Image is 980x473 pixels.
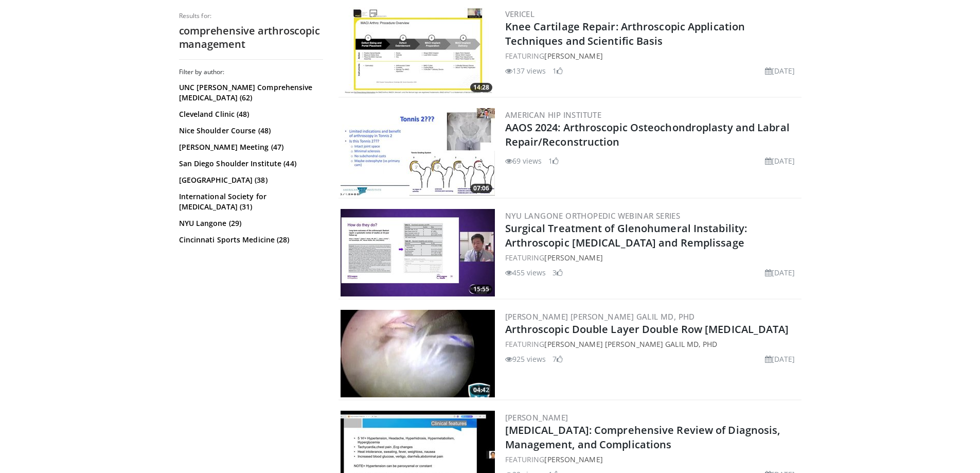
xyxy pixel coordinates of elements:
a: AAOS 2024: Arthroscopic Osteochondroplasty and Labral Repair/Reconstruction [505,120,790,149]
span: 07:06 [470,184,492,193]
a: [PERSON_NAME] Meeting (47) [179,142,320,152]
a: NYU Langone (29) [179,218,320,229]
a: [PERSON_NAME] [PERSON_NAME] Galil MD, PhD [544,339,717,349]
li: [DATE] [765,65,795,76]
a: American Hip Institute [505,110,602,120]
a: Cleveland Clinic (48) [179,109,320,119]
a: [PERSON_NAME] [544,454,602,464]
img: 2444198d-1b18-4a77-bb67-3e21827492e5.300x170_q85_crop-smart_upscale.jpg [341,7,495,95]
a: 14:28 [341,7,495,95]
a: [PERSON_NAME] [544,51,602,61]
a: 07:06 [341,108,495,196]
a: 04:42 [341,310,495,397]
a: 15:55 [341,209,495,296]
img: 4ff6b549-aaae-402d-9677-738753951e2e.300x170_q85_crop-smart_upscale.jpg [341,310,495,397]
li: 69 views [505,155,542,166]
li: 925 views [505,354,546,364]
a: International Society for [MEDICAL_DATA] (31) [179,191,320,212]
a: [MEDICAL_DATA]: Comprehensive Review of Diagnosis, Management, and Complications [505,423,780,451]
li: 3 [553,267,563,278]
a: UNC [PERSON_NAME] Comprehensive [MEDICAL_DATA] (62) [179,82,320,103]
li: 7 [553,354,563,364]
a: Vericel [505,9,535,19]
a: Cincinnati Sports Medicine (28) [179,235,320,245]
a: [GEOGRAPHIC_DATA] (38) [179,175,320,185]
h2: comprehensive arthroscopic management [179,24,323,51]
p: Results for: [179,12,323,20]
a: San Diego Shoulder Institute (44) [179,159,320,169]
h3: Filter by author: [179,68,323,76]
div: FEATURING [505,454,799,465]
li: 137 views [505,65,546,76]
a: Arthroscopic Double Layer Double Row [MEDICAL_DATA] [505,322,789,336]
li: [DATE] [765,155,795,166]
li: [DATE] [765,267,795,278]
li: [DATE] [765,354,795,364]
a: NYU Langone Orthopedic Webinar Series [505,211,681,221]
a: [PERSON_NAME] [505,412,568,423]
li: 1 [553,65,563,76]
img: 8fa34aa1-d3f5-4737-9bd1-db8677f7b0c2.300x170_q85_crop-smart_upscale.jpg [341,209,495,296]
a: [PERSON_NAME] [PERSON_NAME] Galil MD, PhD [505,311,695,322]
div: FEATURING [505,339,799,349]
a: [PERSON_NAME] [544,253,602,262]
span: 04:42 [470,386,492,395]
span: 15:55 [470,285,492,294]
div: FEATURING [505,50,799,61]
div: FEATURING [505,252,799,263]
a: Surgical Treatment of Glenohumeral Instability: Arthroscopic [MEDICAL_DATA] and Remplissage [505,221,747,250]
li: 455 views [505,267,546,278]
a: Nice Shoulder Course (48) [179,126,320,136]
span: 14:28 [470,83,492,92]
li: 1 [548,155,559,166]
img: 4a9c8255-42a5-4df0-bd02-0727d23e0922.300x170_q85_crop-smart_upscale.jpg [341,108,495,196]
a: Knee Cartilage Repair: Arthroscopic Application Techniques and Scientific Basis [505,20,745,48]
